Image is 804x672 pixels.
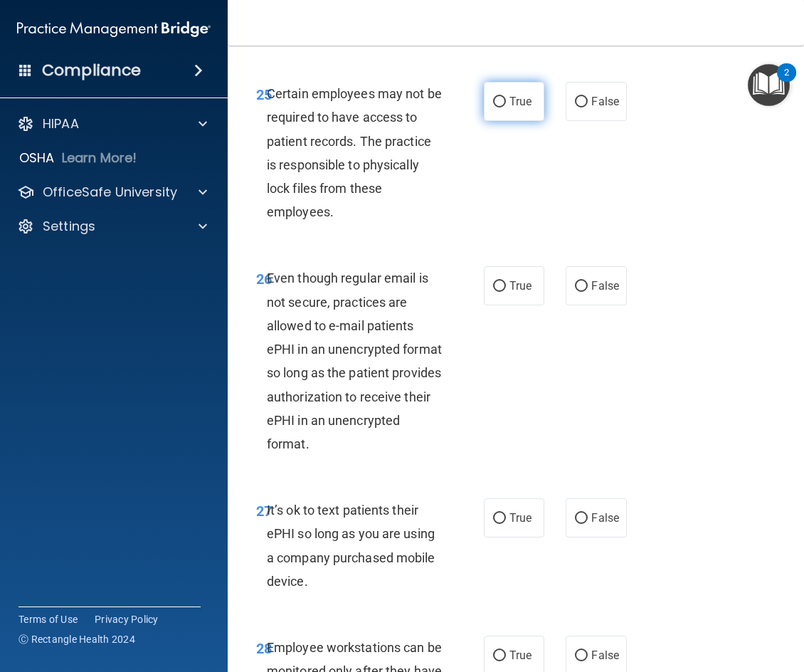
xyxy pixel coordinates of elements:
span: Even though regular email is not secure, practices are allowed to e-mail patients ePHI in an unen... [267,271,442,451]
span: False [591,95,619,108]
p: OSHA [19,149,55,167]
input: True [493,513,506,524]
span: True [509,95,531,108]
input: False [575,513,588,524]
img: PMB logo [17,15,211,43]
span: 25 [256,86,272,103]
span: True [509,279,531,293]
input: False [575,281,588,292]
a: Privacy Policy [95,612,159,626]
span: 26 [256,271,272,288]
span: False [591,279,619,293]
p: Settings [43,218,95,235]
span: It’s ok to text patients their ePHI so long as you are using a company purchased mobile device. [267,503,435,589]
span: False [591,649,619,662]
div: 2 [784,73,789,91]
p: OfficeSafe University [43,184,177,201]
span: True [509,649,531,662]
span: False [591,511,619,525]
input: True [493,651,506,661]
button: Open Resource Center, 2 new notifications [748,64,790,106]
a: Settings [17,218,207,235]
span: Ⓒ Rectangle Health 2024 [18,632,135,646]
a: HIPAA [17,115,207,132]
a: Terms of Use [18,612,78,626]
input: True [493,97,506,107]
a: OfficeSafe University [17,184,207,201]
input: True [493,281,506,292]
span: 28 [256,640,272,657]
span: Certain employees may not be required to have access to patient records. The practice is responsi... [267,86,442,219]
span: 27 [256,503,272,520]
p: Learn More! [62,149,137,167]
input: False [575,97,588,107]
input: False [575,651,588,661]
h4: Compliance [42,61,141,80]
span: True [509,511,531,525]
p: HIPAA [43,115,79,132]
